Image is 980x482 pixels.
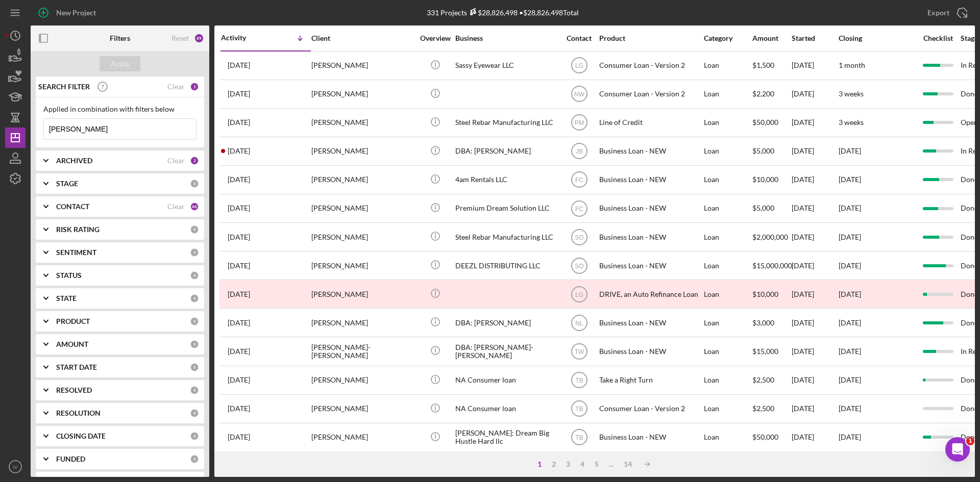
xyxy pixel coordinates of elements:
text: TB [575,377,583,384]
text: LG [575,291,583,298]
div: [DATE] [792,138,838,165]
div: Business Loan - NEW [599,166,701,193]
div: [PERSON_NAME] [311,109,413,136]
div: Loan [704,395,751,422]
div: [PERSON_NAME] [311,81,413,108]
div: NA Consumer loan [455,395,557,422]
div: Premium Dream Solution LLC [455,195,557,222]
text: TB [575,434,583,441]
div: [PERSON_NAME]: Dream Big Hustle Hard llc [455,424,557,451]
div: [DATE] [792,252,838,279]
div: Apply [111,56,130,71]
div: Business [455,34,557,42]
div: [DATE] [792,424,838,451]
div: [DATE] [792,223,838,250]
div: 4 [575,460,590,468]
div: 2 [190,156,199,165]
text: NL [575,319,583,326]
div: [DATE] [792,166,838,193]
time: [DATE] [839,261,861,270]
time: [DATE] [839,318,861,327]
div: 49 [194,33,204,43]
time: 2025-09-18 18:04 [228,90,250,98]
div: Loan [704,138,751,165]
div: Business Loan - NEW [599,223,701,250]
div: [PERSON_NAME] [311,223,413,250]
b: STAGE [56,180,78,188]
div: Loan [704,367,751,394]
div: Business Loan - NEW [599,424,701,451]
div: New Project [56,3,96,23]
div: [DATE] [792,309,838,336]
div: 2 [547,460,561,468]
div: [PERSON_NAME] [311,424,413,451]
div: [PERSON_NAME] [311,281,413,308]
div: $15,000,000 [752,252,791,279]
text: PM [575,119,584,126]
div: 0 [190,271,199,280]
span: 1 [966,437,974,445]
div: 5 [590,460,604,468]
time: 2025-08-20 18:42 [228,147,250,155]
span: $5,000 [752,146,774,155]
div: 3 [561,460,575,468]
div: [PERSON_NAME] [311,138,413,165]
time: [DATE] [839,347,861,356]
time: 1 month [839,61,865,69]
div: 0 [190,317,199,326]
div: Loan [704,109,751,136]
div: Loan [704,166,751,193]
div: 0 [190,454,199,464]
text: JB [575,148,582,155]
div: Reset [171,34,189,42]
div: Business Loan - NEW [599,252,701,279]
button: Apply [100,56,140,71]
b: RESOLUTION [56,409,101,417]
div: $2,000,000 [752,223,791,250]
span: $2,500 [752,404,774,413]
div: [DATE] [792,367,838,394]
time: 2025-04-29 19:50 [228,433,250,441]
b: STATUS [56,271,82,280]
div: [DATE] [792,195,838,222]
div: $10,000 [752,281,791,308]
div: 14 [619,460,637,468]
text: NW [574,91,585,98]
div: 0 [190,432,199,441]
div: Loan [704,338,751,365]
div: DBA: [PERSON_NAME]-[PERSON_NAME] [455,338,557,365]
text: SO [575,234,583,241]
text: LG [575,62,583,69]
time: [DATE] [839,204,861,212]
div: Clear [167,157,185,165]
div: 1 [532,460,547,468]
div: 331 Projects • $28,826,498 Total [427,8,579,17]
div: Clear [167,202,185,211]
div: DBA: [PERSON_NAME] [455,309,557,336]
b: FUNDED [56,455,85,463]
div: Business Loan - NEW [599,338,701,365]
div: Loan [704,195,751,222]
div: Loan [704,52,751,79]
div: [PERSON_NAME] [311,166,413,193]
div: Business Loan - NEW [599,138,701,165]
b: ARCHIVED [56,157,92,165]
b: SEARCH FILTER [38,83,90,91]
div: 0 [190,179,199,188]
div: [DATE] [792,81,838,108]
div: Activity [221,34,266,42]
div: Sassy Eyewear LLC [455,52,557,79]
div: Product [599,34,701,42]
div: Closing [839,34,915,42]
div: NA Consumer loan [455,367,557,394]
div: DBA: [PERSON_NAME] [455,138,557,165]
div: [PERSON_NAME] [311,395,413,422]
div: Loan [704,309,751,336]
div: 1 [190,82,199,91]
time: 2025-07-17 14:04 [228,262,250,270]
div: DEEZL DISTRIBUTING LLC [455,252,557,279]
div: 0 [190,294,199,303]
div: Steel Rebar Manufacturing LLC [455,109,557,136]
span: $15,000 [752,347,778,356]
text: TW [574,348,584,356]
